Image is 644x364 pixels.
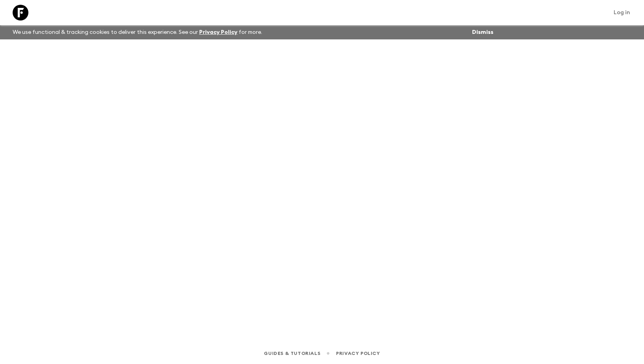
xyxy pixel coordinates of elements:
a: Privacy Policy [336,349,380,358]
p: We use functional & tracking cookies to deliver this experience. See our for more. [9,25,265,39]
button: Dismiss [470,27,495,38]
a: Log in [609,7,635,18]
a: Guides & Tutorials [264,349,320,358]
a: Privacy Policy [199,30,237,35]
